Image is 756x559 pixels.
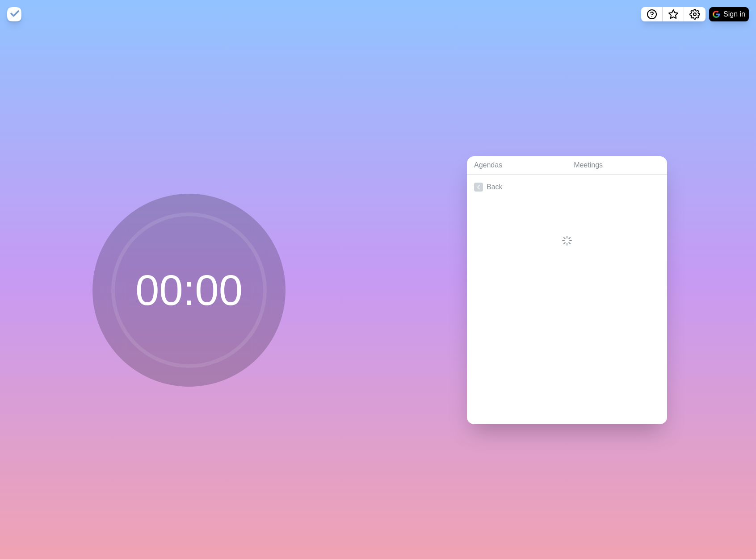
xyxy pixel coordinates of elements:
a: Agendas [467,156,567,175]
button: Settings [684,7,706,21]
img: timeblocks logo [7,7,21,21]
button: Help [641,7,663,21]
a: Meetings [567,156,667,175]
button: What’s new [663,7,684,21]
a: Back [467,175,667,200]
img: google logo [713,11,720,18]
button: Sign in [709,7,749,21]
